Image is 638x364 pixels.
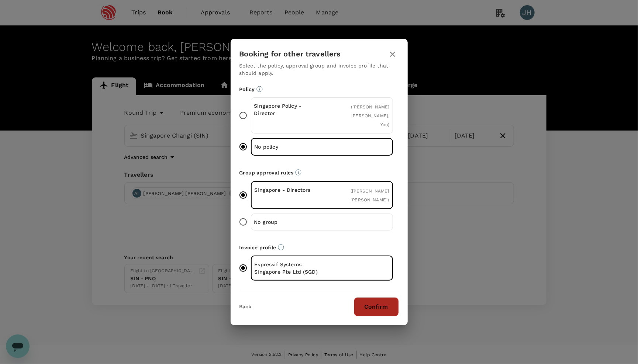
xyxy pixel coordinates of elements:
p: No policy [255,143,322,150]
p: Singapore - Directors [255,186,322,194]
span: ( [PERSON_NAME] [PERSON_NAME], You ) [351,104,389,127]
p: Singapore Policy - Director [254,102,322,117]
button: Back [239,304,252,310]
svg: Booking restrictions are based on the selected travel policy. [256,86,263,92]
button: Confirm [354,297,399,316]
p: Espressif Systems Singapore Pte Ltd (SGD) [255,261,322,275]
svg: Default approvers or custom approval rules (if available) are based on the user group. [295,169,301,176]
p: Select the policy, approval group and invoice profile that should apply. [239,62,399,77]
h3: Booking for other travellers [239,50,341,58]
p: Group approval rules [239,169,399,176]
span: ( [PERSON_NAME] [PERSON_NAME] ) [351,188,389,202]
p: Invoice profile [239,244,399,251]
p: Policy [239,86,399,93]
p: No group [254,218,322,226]
svg: The payment currency and company information are based on the selected invoice profile. [278,244,284,250]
